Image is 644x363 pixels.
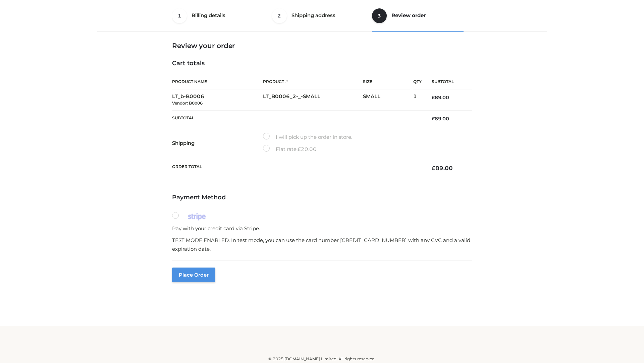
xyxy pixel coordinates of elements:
p: Pay with your credit card via Stripe. [172,224,472,233]
td: 1 [413,89,422,111]
td: SMALL [363,89,413,111]
th: Order Total [172,159,422,177]
bdi: 89.00 [432,94,449,100]
label: Flat rate: [263,145,317,154]
span: £ [432,165,435,171]
bdi: 20.00 [298,146,317,152]
bdi: 89.00 [432,116,449,122]
th: Product # [263,74,363,89]
td: LT_b-B0006 [172,89,263,111]
th: Size [363,74,410,89]
th: Product Name [172,74,263,89]
h4: Payment Method [172,194,472,201]
h4: Cart totals [172,60,472,67]
th: Subtotal [422,74,472,89]
span: £ [432,94,435,100]
th: Shipping [172,127,263,159]
label: I will pick up the order in store. [263,133,352,142]
p: TEST MODE ENABLED. In test mode, you can use the card number [CREDIT_CARD_NUMBER] with any CVC an... [172,236,472,253]
bdi: 89.00 [432,165,453,171]
small: Vendor: B0006 [172,100,203,106]
th: Qty [413,74,422,89]
span: £ [432,116,435,122]
td: LT_B0006_2-_-SMALL [263,89,363,111]
div: © 2025 [DOMAIN_NAME] Limited. All rights reserved. [100,356,544,362]
th: Subtotal [172,110,422,127]
span: £ [298,146,301,152]
button: Place order [172,268,215,282]
h3: Review your order [172,42,472,50]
